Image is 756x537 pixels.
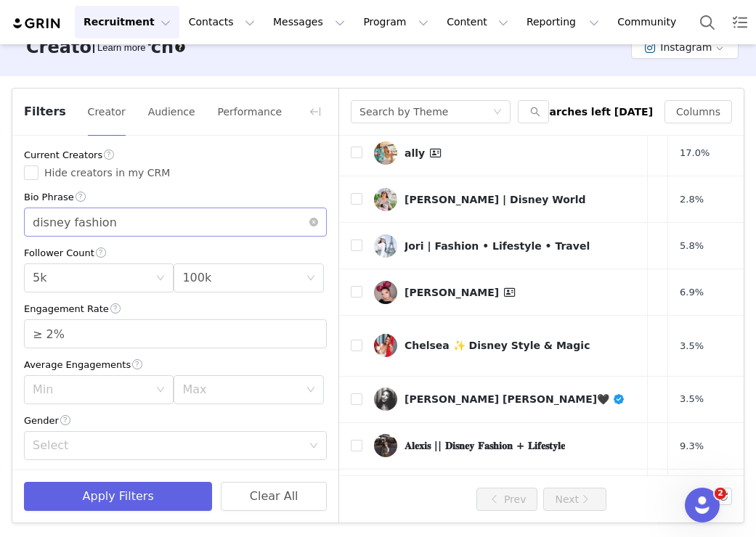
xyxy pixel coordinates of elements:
[609,6,691,38] a: Community
[354,6,437,38] button: Program
[374,188,397,211] img: v2
[680,239,704,253] span: 5.8%
[405,393,625,405] div: [PERSON_NAME] [PERSON_NAME]🖤
[24,301,327,316] div: Engagement Rate
[405,194,586,205] div: [PERSON_NAME] | Disney World
[33,438,302,453] div: Select
[24,357,327,372] div: Average Engagements
[374,434,397,457] img: v2
[374,334,397,357] img: v2
[309,218,318,226] i: icon: close-circle
[12,17,62,30] img: grin logo
[405,284,519,301] div: [PERSON_NAME]
[147,100,196,123] button: Audience
[476,488,537,511] button: Prev
[264,6,354,38] button: Messages
[24,482,212,511] button: Apply Filters
[680,285,704,300] span: 6.9%
[374,234,397,258] img: v2
[309,441,318,451] i: icon: down
[24,189,327,205] div: Bio Phrase
[631,36,739,59] button: Instagram
[438,6,517,38] button: Content
[24,469,327,484] div: Age
[374,281,397,304] img: v2
[94,41,148,55] div: Tooltip anchor
[680,439,704,454] span: 9.3%
[715,488,726,499] span: 2
[306,385,315,395] i: icon: down
[374,142,397,165] img: v2
[216,100,283,123] button: Performance
[374,281,636,304] a: [PERSON_NAME]
[543,488,606,511] button: Next
[24,245,327,261] div: Follower Count
[518,100,549,123] input: Search...
[75,6,179,38] button: Recruitment
[24,413,327,428] div: Gender
[680,146,710,160] span: 17.0%
[680,339,704,353] span: 3.5%
[156,385,165,395] i: icon: down
[33,382,149,397] div: Min
[405,240,590,252] div: Jori | Fashion • Lifestyle • Travel
[87,100,126,123] button: Creator
[518,6,608,38] button: Reporting
[664,100,732,123] button: Columns
[374,334,636,357] a: Chelsea ✨ Disney Style & Magic
[680,392,704,406] span: 3.5%
[374,388,397,411] img: v2
[680,192,704,207] span: 2.8%
[38,167,176,179] span: Hide creators in my CRM
[182,382,298,397] div: Max
[530,107,540,117] i: icon: search
[182,264,211,292] div: 100k
[359,101,448,123] div: Search by Theme
[405,440,565,451] div: 𝐀𝐥𝐞𝐱𝐢𝐬 || 𝐃𝐢𝐬𝐧𝐞𝐲 𝐅𝐚𝐬𝐡𝐢𝐨𝐧 + 𝐋𝐢𝐟𝐞𝐬𝐭𝐲𝐥𝐞
[374,234,636,258] a: Jori | Fashion • Lifestyle • Travel
[724,6,756,38] a: Tasks
[685,488,720,522] iframe: Intercom live chat
[26,34,174,60] h3: Creator Search
[374,188,636,211] a: [PERSON_NAME] | Disney World
[405,340,590,351] div: Chelsea ✨ Disney Style & Magic
[519,104,653,120] div: 48 searches left [DATE]
[24,208,327,237] input: Enter keyword
[24,103,66,120] span: Filters
[221,482,327,511] button: Clear All
[374,434,636,457] a: 𝐀𝐥𝐞𝐱𝐢𝐬 || 𝐃𝐢𝐬𝐧𝐞𝐲 𝐅𝐚𝐬𝐡𝐢𝐨𝐧 + 𝐋𝐢𝐟𝐞𝐬𝐭𝐲𝐥𝐞
[374,142,636,165] a: ally
[691,6,723,38] button: Search
[374,388,636,411] a: [PERSON_NAME] [PERSON_NAME]🖤
[493,107,502,118] i: icon: down
[174,41,187,54] div: Tooltip anchor
[33,264,46,292] div: 5k
[405,144,444,162] div: ally
[24,147,327,163] div: Current Creators
[180,6,264,38] button: Contacts
[25,320,326,348] input: Engagement Rate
